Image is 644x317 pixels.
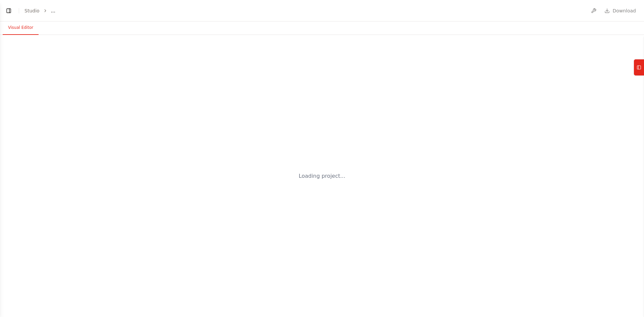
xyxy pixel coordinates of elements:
[24,7,55,14] nav: breadcrumb
[4,6,13,15] button: Show left sidebar
[299,172,345,180] div: Loading project...
[51,7,55,14] span: ...
[24,8,40,13] a: Studio
[3,21,39,35] button: Visual Editor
